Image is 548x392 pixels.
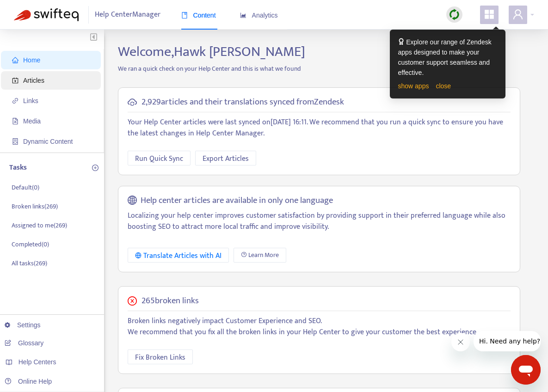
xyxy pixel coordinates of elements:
span: Articles [23,77,44,84]
p: We ran a quick check on your Help Center and this is what we found [111,64,527,73]
span: Analytics [240,12,278,19]
h5: 265 broken links [142,296,199,306]
span: area-chart [240,12,246,18]
span: Export Articles [203,153,249,165]
span: Run Quick Sync [135,153,183,165]
img: sync.dc5367851b00ba804db3.png [449,9,460,20]
p: Broken links ( 269 ) [12,202,58,211]
span: close-circle [128,296,137,306]
p: Localizing your help center improves customer satisfaction by providing support in their preferre... [128,210,511,233]
p: Your Help Center articles were last synced on [DATE] 16:11 . We recommend that you run a quick sy... [128,117,511,139]
button: Translate Articles with AI [128,248,229,263]
iframe: Close message [451,333,470,351]
a: Glossary [5,339,43,347]
a: show apps [398,82,429,90]
p: Broken links negatively impact Customer Experience and SEO. We recommend that you fix all the bro... [128,316,511,338]
button: Run Quick Sync [128,151,191,165]
span: Help Centers [18,358,56,366]
span: Fix Broken Links [135,352,185,363]
span: global [128,196,137,206]
span: Media [23,117,41,125]
iframe: Button to launch messaging window [511,355,541,385]
span: container [12,138,18,145]
span: file-image [12,118,18,124]
span: cloud-sync [128,98,137,107]
span: plus-circle [92,165,99,171]
span: Welcome, Hawk [PERSON_NAME] [118,40,305,63]
span: Home [23,56,40,64]
iframe: Message from company [474,331,541,351]
img: Swifteq [14,8,79,21]
span: Learn More [248,250,279,260]
button: Fix Broken Links [128,349,193,364]
p: All tasks ( 269 ) [12,258,47,268]
span: Dynamic Content [23,138,73,145]
a: close [436,82,451,90]
div: Translate Articles with AI [135,250,222,262]
h5: 2,929 articles and their translations synced from Zendesk [142,97,344,108]
span: home [12,57,18,63]
button: Export Articles [195,151,256,165]
span: account-book [12,77,18,84]
span: book [181,12,188,18]
p: Default ( 0 ) [12,183,39,192]
span: Links [23,97,38,104]
span: appstore [484,9,495,20]
p: Completed ( 0 ) [12,239,49,249]
div: Explore our range of Zendesk apps designed to make your customer support seamless and effective. [398,37,497,78]
a: Settings [5,321,41,329]
span: link [12,98,18,104]
a: Online Help [5,378,52,385]
span: user [512,9,523,20]
p: Tasks [9,162,27,173]
a: Learn More [234,248,286,263]
p: Assigned to me ( 269 ) [12,220,67,230]
h5: Help center articles are available in only one language [141,196,333,206]
span: Help Center Manager [95,6,160,24]
span: Content [181,12,216,19]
